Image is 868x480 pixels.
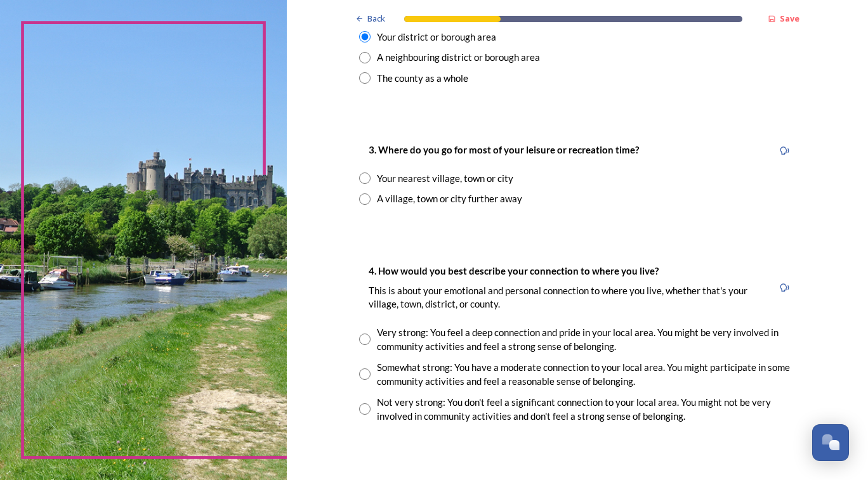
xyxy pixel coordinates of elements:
div: Very strong: You feel a deep connection and pride in your local area. You might be very involved ... [377,325,796,354]
div: The county as a whole [377,71,468,86]
p: This is about your emotional and personal connection to where you live, whether that's your villa... [369,284,763,311]
div: Your nearest village, town or city [377,171,513,186]
div: A neighbouring district or borough area [377,50,540,65]
div: Not very strong: You don't feel a significant connection to your local area. You might not be ver... [377,395,796,424]
strong: 3. Where do you go for most of your leisure or recreation time? [369,144,639,155]
div: A village, town or city further away [377,191,522,206]
button: Open Chat [812,424,849,461]
span: Back [367,13,385,25]
div: Somewhat strong: You have a moderate connection to your local area. You might participate in some... [377,360,796,389]
div: Your district or borough area [377,30,496,44]
strong: 4. How would you best describe your connection to where you live? [369,265,659,276]
strong: Save [780,13,799,24]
